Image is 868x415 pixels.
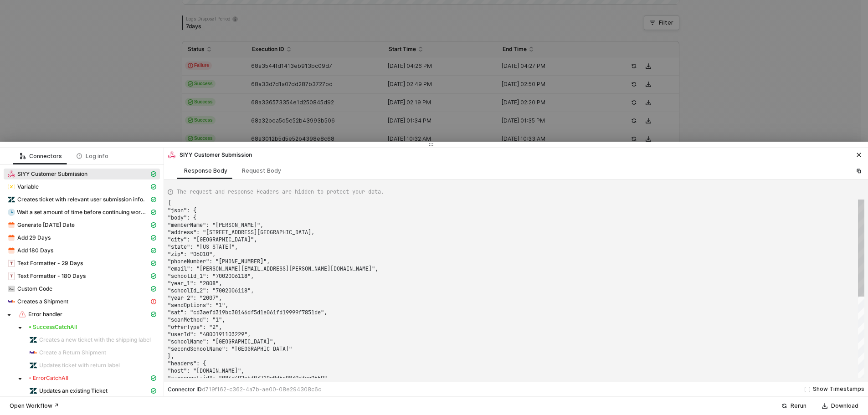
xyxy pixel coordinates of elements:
[39,387,108,395] span: Updates an existing Ticket
[856,152,862,158] span: icon-close
[177,188,384,196] span: The request and response Headers are hidden to protect your data.
[4,400,65,411] button: Open Workflow ↗
[29,323,77,331] div: Success CatchAll
[8,183,15,190] img: integration-icon
[28,311,62,318] span: Error handler
[168,360,206,367] span: "headers": {
[26,385,160,396] span: Updates an existing Ticket
[17,196,145,203] span: Creates ticket with relevant user submission info.
[168,151,175,159] img: integration-icon
[4,232,160,243] span: Add 29 Days
[26,347,160,358] span: Create a Return Shipment
[8,272,15,280] img: integration-icon
[151,388,156,394] span: icon-cards
[168,265,378,272] span: "email": "[PERSON_NAME][EMAIL_ADDRESS][PERSON_NAME][DOMAIN_NAME]",
[168,374,308,382] span: "x-request-id": "084d492cb303710e0d5e0839d3c
[151,299,156,304] span: icon-exclamation
[30,349,37,356] img: integration-icon
[18,377,22,381] span: caret-down
[17,260,83,267] span: Text Formatter - 29 Days
[151,235,156,241] span: icon-cards
[17,285,52,292] span: Custom Code
[17,170,87,178] span: SIYY Customer Submission
[168,345,289,353] span: "secondSchoolName": "[GEOGRAPHIC_DATA]
[816,400,864,411] button: Download
[168,229,314,236] span: "address": "[STREET_ADDRESS][GEOGRAPHIC_DATA],
[151,286,156,292] span: icon-cards
[17,209,149,216] span: Wait a set amount of time before continuing workflow
[8,234,15,241] img: integration-icon
[776,400,812,411] button: Rerun
[151,197,156,202] span: icon-cards
[18,326,22,330] span: caret-down
[151,171,156,177] span: icon-cards
[242,167,281,174] div: Request Body
[17,272,86,280] span: Text Formatter - 180 Days
[17,183,39,190] span: Variable
[8,196,15,203] img: integration-icon
[17,247,53,254] span: Add 180 Days
[831,402,858,410] div: Download
[168,309,308,316] span: "sat": "cd3aefd319bc30146df5d1e061fd19999f78
[8,298,15,305] img: integration-icon
[20,153,62,160] div: Connectors
[4,169,160,179] span: SIYY Customer Submission
[4,181,160,192] span: Variable
[151,210,156,215] span: icon-cards
[168,200,171,207] span: {
[856,168,862,174] span: icon-copy-paste
[151,184,156,190] span: icon-cards
[17,221,75,229] span: Generate [DATE] Date
[168,302,228,309] span: "sendOptions": "1",
[168,200,168,200] textarea: Editor content;Press Alt+F1 for Accessibility Options.
[39,362,120,369] span: Updates ticket with return label
[4,258,160,269] span: Text Formatter - 29 Days
[151,261,156,266] span: icon-cards
[39,349,106,356] span: Create a Return Shipment
[151,222,156,228] span: icon-cards
[202,386,322,393] span: d719f162-c362-4a7b-ae00-08e294308c6d
[20,154,26,159] span: icon-logic
[8,285,15,292] img: integration-icon
[30,362,37,369] img: integration-icon
[30,336,37,343] img: integration-icon
[168,243,238,251] span: "state": "[US_STATE]",
[168,386,322,393] div: Connector ID
[39,336,151,343] span: Creates a new ticket with the shipping label
[8,170,15,178] img: integration-icon
[781,403,787,409] span: icon-success-page
[26,360,160,371] span: Updates ticket with return label
[8,209,15,216] img: integration-icon
[151,375,156,381] span: icon-cards
[26,334,160,345] span: Creates a new ticket with the shipping label
[168,294,222,302] span: "year_2": "2007",
[168,280,222,287] span: "year_1": "2008",
[4,194,160,205] span: Creates ticket with relevant user submission info.
[151,312,156,317] span: icon-cards
[308,374,330,382] span: e0659",
[17,298,68,305] span: Creates a Shipment
[168,258,270,265] span: "phoneNumber": "[PHONE_NUMBER]",
[822,403,827,409] span: icon-download
[4,220,160,231] span: Generate Today's Date
[4,296,160,307] span: Creates a Shipment
[168,236,257,243] span: "city": "[GEOGRAPHIC_DATA]",
[151,248,156,253] span: icon-cards
[8,247,15,254] img: integration-icon
[168,214,196,221] span: "body": {
[4,245,160,256] span: Add 180 Days
[17,234,51,241] span: Add 29 Days
[308,309,327,316] span: 51de",
[29,374,68,382] div: Error CatchAll
[168,221,263,229] span: "memberName": "[PERSON_NAME]",
[30,387,37,395] img: integration-icon
[813,385,864,394] div: Show Timestamps
[15,309,160,320] span: Error handler
[8,221,15,229] img: integration-icon
[8,260,15,267] img: integration-icon
[184,167,227,174] div: Response Body
[19,311,26,318] img: integration-icon
[168,316,225,323] span: "scanMethod": "1",
[10,402,59,410] div: Open Workflow ↗
[168,287,254,294] span: "schoolId_2": "7002006118",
